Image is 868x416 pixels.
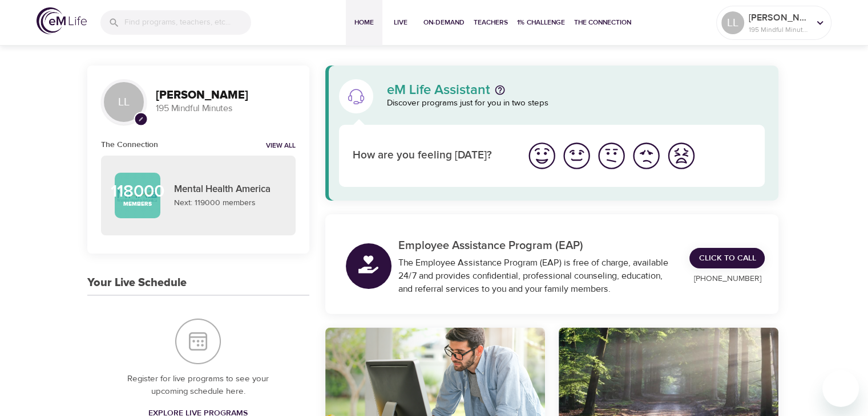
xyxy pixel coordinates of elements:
h3: [PERSON_NAME] [156,89,296,102]
p: 195 Mindful Minutes [156,102,296,115]
p: 118000 [111,183,164,200]
p: Mental Health America [174,182,282,197]
h3: Your Live Schedule [87,276,187,289]
iframe: Button to launch messaging window [822,370,859,407]
p: Discover programs just for you in two steps [387,97,765,110]
p: [PERSON_NAME] [749,11,809,25]
img: Your Live Schedule [175,319,221,364]
span: Click to Call [699,251,756,266]
img: worst [665,140,697,172]
button: I'm feeling ok [594,138,629,173]
p: Next: 119000 members [174,197,282,209]
button: I'm feeling good [559,138,594,173]
span: On-Demand [423,17,465,28]
span: Live [387,17,414,28]
div: The Employee Assistance Program (EAP) is free of charge, available 24/7 and provides confidential... [398,256,676,296]
div: LL [101,79,147,125]
span: 1% Challenge [517,17,565,28]
span: Home [350,17,378,28]
span: Teachers [474,17,508,28]
p: Members [123,200,152,209]
input: Find programs, teachers, etc... [124,10,251,35]
a: View all notifications [266,141,296,151]
p: eM Life Assistant [387,83,490,97]
button: I'm feeling great [524,138,559,173]
h6: The Connection [101,138,158,151]
img: good [561,140,592,172]
img: bad [631,140,662,172]
div: LL [721,11,744,34]
img: ok [596,140,627,172]
p: Employee Assistance Program (EAP) [398,237,676,254]
button: I'm feeling worst [664,138,699,173]
span: The Connection [574,17,631,28]
p: Register for live programs to see your upcoming schedule here. [110,373,286,398]
img: great [526,140,558,172]
img: logo [37,7,87,34]
img: eM Life Assistant [347,87,365,105]
p: How are you feeling [DATE]? [353,148,511,164]
p: 195 Mindful Minutes [749,25,809,35]
p: [PHONE_NUMBER] [689,273,765,285]
button: I'm feeling bad [629,138,664,173]
a: Click to Call [689,248,765,269]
